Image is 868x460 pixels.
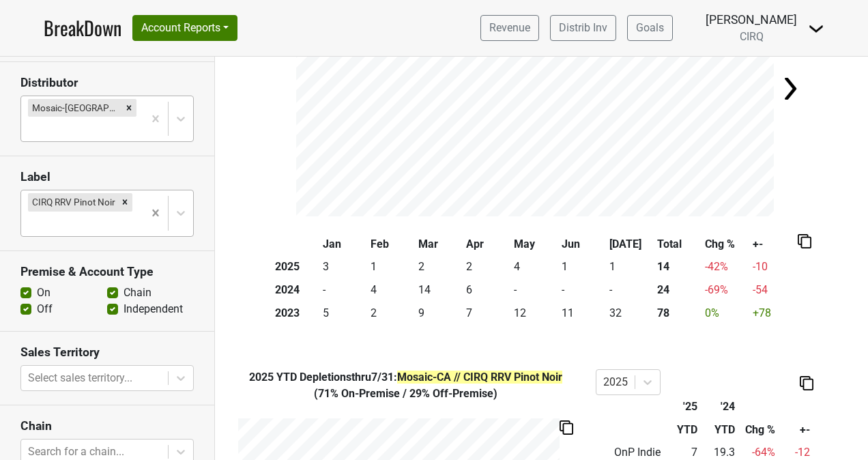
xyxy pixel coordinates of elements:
[416,302,463,325] td: 9
[463,233,511,256] th: Apr
[607,302,654,325] td: 32
[463,256,511,279] td: 2
[44,14,121,42] a: BreakDown
[249,371,276,384] span: 2025
[20,170,194,184] h3: Label
[798,234,811,248] img: Copy to clipboard
[511,302,559,325] td: 12
[20,419,194,433] h3: Chain
[20,76,194,90] h3: Distributor
[511,233,559,256] th: May
[37,285,50,301] label: On
[654,278,702,302] th: 24
[559,256,607,279] td: 1
[272,278,320,302] th: 2024
[480,15,539,41] a: Revenue
[320,256,368,279] td: 3
[750,302,798,325] td: +78
[20,265,194,279] h3: Premise & Account Type
[701,418,738,442] th: YTD
[124,285,151,301] label: Chain
[627,15,673,41] a: Goals
[654,233,702,256] th: Total
[368,256,416,279] td: 1
[663,418,700,442] th: YTD
[550,15,616,41] a: Distrib Inv
[702,302,750,325] td: 0 %
[701,395,738,418] th: '24
[117,193,132,211] div: Remove CIRQ RRV Pinot Noir
[416,233,463,256] th: Mar
[37,301,53,317] label: Off
[702,278,750,302] td: -69 %
[397,371,562,384] span: Mosaic-CA // CIRQ RRV Pinot Noir
[320,278,368,302] td: -
[121,99,136,117] div: Remove Mosaic-CA
[416,256,463,279] td: 2
[511,256,559,279] td: 4
[559,302,607,325] td: 11
[663,395,700,418] th: '25
[607,233,654,256] th: [DATE]
[808,20,824,37] img: Dropdown Menu
[511,278,559,302] td: -
[20,345,194,360] h3: Sales Territory
[750,278,798,302] td: -54
[463,278,511,302] td: 6
[225,386,585,402] div: ( 71% On-Premise / 29% Off-Premise )
[654,256,702,279] th: 14
[702,256,750,279] td: -42 %
[777,75,804,102] img: Arrow right
[368,278,416,302] td: 4
[225,369,585,386] div: YTD Depletions thru 7/31 :
[272,302,320,325] th: 2023
[654,302,702,325] th: 78
[368,233,416,256] th: Feb
[320,233,368,256] th: Jan
[738,418,779,442] th: Chg %
[740,30,764,43] span: CIRQ
[132,15,237,41] button: Account Reports
[368,302,416,325] td: 2
[750,233,798,256] th: +-
[750,256,798,279] td: -10
[779,418,813,442] th: +-
[607,278,654,302] td: -
[463,302,511,325] td: 7
[28,99,121,117] div: Mosaic-[GEOGRAPHIC_DATA]
[800,376,813,390] img: Copy to clipboard
[416,278,463,302] td: 14
[124,301,183,317] label: Independent
[272,256,320,279] th: 2025
[320,302,368,325] td: 5
[28,193,117,211] div: CIRQ RRV Pinot Noir
[702,233,750,256] th: Chg %
[559,233,607,256] th: Jun
[559,278,607,302] td: -
[607,256,654,279] td: 1
[560,420,573,435] img: Copy to clipboard
[706,11,797,29] div: [PERSON_NAME]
